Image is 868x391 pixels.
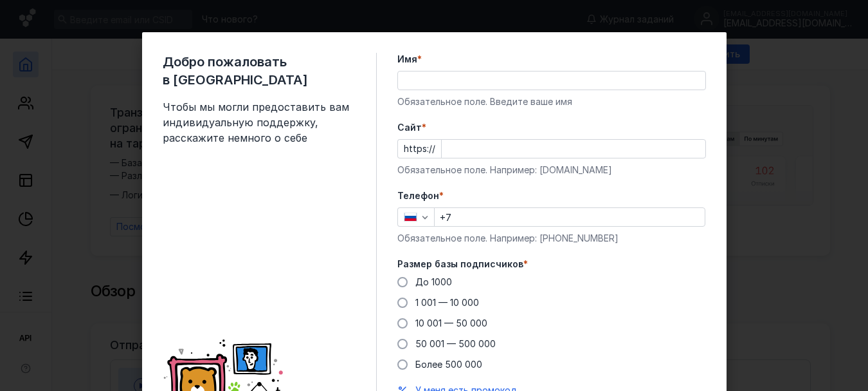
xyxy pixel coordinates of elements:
[397,121,422,134] span: Cайт
[415,338,496,349] span: 50 001 — 500 000
[397,258,523,271] span: Размер базы подписчиков
[415,359,482,370] span: Более 500 000
[415,276,452,287] span: До 1000
[397,95,706,108] div: Обязательное поле. Введите ваше имя
[397,189,439,202] span: Телефон
[415,318,487,329] span: 10 001 — 50 000
[415,297,479,308] span: 1 001 — 10 000
[163,99,356,146] span: Чтобы мы могли предоставить вам индивидуальную поддержку, расскажите немного о себе
[397,53,417,66] span: Имя
[163,53,356,89] span: Добро пожаловать в [GEOGRAPHIC_DATA]
[397,164,706,176] div: Обязательное поле. Например: [DOMAIN_NAME]
[397,232,706,245] div: Обязательное поле. Например: [PHONE_NUMBER]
